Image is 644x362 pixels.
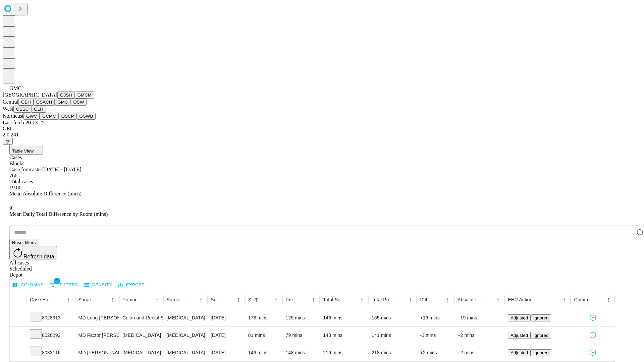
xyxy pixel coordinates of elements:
[252,295,261,304] button: Show filters
[99,295,108,304] button: Sort
[594,295,604,304] button: Sort
[30,327,72,344] div: 8028292
[420,344,451,361] div: +2 mins
[122,344,160,361] div: [MEDICAL_DATA]
[372,327,414,344] div: 141 mins
[372,344,414,361] div: 218 mins
[3,138,13,145] button: @
[211,297,224,302] div: Surgery Date
[78,344,116,361] div: MD [PERSON_NAME]
[9,246,57,259] button: Refresh data
[143,295,152,304] button: Sort
[357,295,367,304] button: Menu
[348,295,357,304] button: Sort
[286,327,317,344] div: 79 mins
[458,327,501,344] div: +2 mins
[511,333,528,338] span: Adjusted
[286,344,317,361] div: 148 mins
[13,330,23,342] button: Expand
[30,344,72,361] div: 8033116
[13,347,23,359] button: Expand
[3,126,641,132] div: GEI
[559,295,569,304] button: Menu
[57,92,75,99] button: GJSH
[252,295,261,304] div: 1 active filter
[323,344,365,361] div: 216 mins
[604,295,613,304] button: Menu
[59,113,77,120] button: OSCP
[372,309,414,326] div: 165 mins
[167,309,204,326] div: [MEDICAL_DATA]
[78,297,98,302] div: Surgeon Name
[12,240,36,245] span: Reset filters
[406,295,415,304] button: Menu
[83,280,114,290] button: Density
[323,327,365,344] div: 143 mins
[11,280,45,290] button: Select columns
[3,99,18,105] span: Central
[443,295,452,304] button: Menu
[248,344,279,361] div: 146 mins
[323,297,347,302] div: Total Scheduled Duration
[122,309,160,326] div: Colon and Rectal Surgery
[248,309,279,326] div: 178 mins
[108,295,117,304] button: Menu
[458,344,501,361] div: +2 mins
[122,327,160,344] div: [MEDICAL_DATA]
[3,113,23,119] span: Northeast
[167,327,204,344] div: [MEDICAL_DATA] PLANNED
[420,309,451,326] div: +19 mins
[64,295,73,304] button: Menu
[23,254,54,259] span: Refresh data
[420,327,451,344] div: -2 mins
[3,132,641,138] div: 2.0.241
[116,280,146,290] button: Export
[271,295,281,304] button: Menu
[78,309,116,326] div: MD Long [PERSON_NAME]
[12,148,34,154] span: Table View
[9,191,82,196] span: Mean Absolute Difference (mins)
[13,106,32,113] button: OSSC
[9,239,38,246] button: Reset filters
[511,350,528,355] span: Adjusted
[31,106,46,113] button: GLH
[234,295,243,304] button: Menu
[9,145,43,155] button: Table View
[77,113,96,120] button: GSWB
[78,327,116,344] div: MD Factor [PERSON_NAME]
[531,332,551,339] button: Ignored
[508,297,532,302] div: EHR Action
[9,167,42,172] span: Case forecaster
[323,309,365,326] div: 146 mins
[531,349,551,356] button: Ignored
[9,211,108,217] span: Mean Daily Total Difference by Room (mins)
[54,278,60,284] span: 1
[493,295,503,304] button: Menu
[42,167,81,172] span: [DATE] - [DATE]
[9,173,17,178] span: 766
[23,113,40,120] button: GWV
[3,92,57,98] span: [GEOGRAPHIC_DATA]
[574,297,593,302] div: Comments
[30,309,72,326] div: 8028913
[508,314,531,321] button: Adjusted
[40,113,59,120] button: GCMC
[5,139,10,144] span: @
[531,314,551,321] button: Ignored
[13,312,23,324] button: Expand
[152,295,162,304] button: Menu
[458,309,501,326] div: +19 mins
[196,295,206,304] button: Menu
[533,333,548,338] span: Ignored
[211,309,241,326] div: [DATE]
[286,309,317,326] div: 125 mins
[248,297,251,302] div: Scheduled In Room Duration
[484,295,493,304] button: Sort
[9,205,12,211] span: 9
[396,295,406,304] button: Sort
[511,315,528,320] span: Adjusted
[55,295,64,304] button: Sort
[30,297,54,302] div: Case Epic Id
[71,99,87,106] button: OSW
[187,295,196,304] button: Sort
